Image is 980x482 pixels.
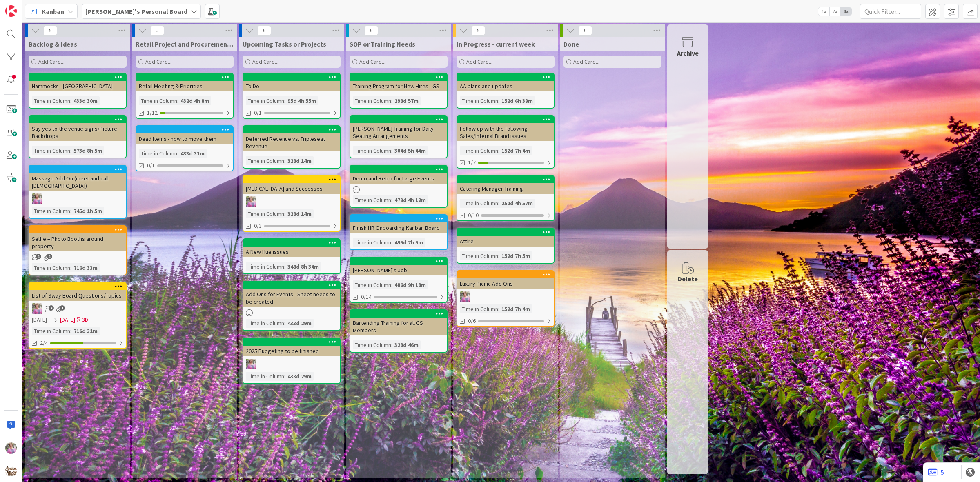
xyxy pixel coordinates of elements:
div: Time in Column [460,251,498,260]
div: Time in Column [353,195,391,204]
div: 573d 8h 5m [71,146,104,155]
div: Add Ons for Events - Sheet needs to be created [243,289,340,307]
span: 1/12 [147,109,158,117]
div: [PERSON_NAME]'s Job [350,265,447,275]
span: 1 [47,254,52,259]
div: Time in Column [460,146,498,155]
input: Quick Filter... [860,4,921,19]
img: OM [5,442,17,454]
span: Upcoming Tasks or Projects [243,40,326,48]
div: Bartending Training for all GS Members [350,318,447,335]
span: 0 [578,26,592,36]
div: 716d 31m [71,327,100,335]
div: Time in Column [32,263,70,272]
span: : [70,207,71,215]
div: OM [243,196,340,207]
div: 348d 8h 34m [285,262,321,271]
div: Demo and Retro for Large Events [350,166,447,184]
span: 5 [43,26,57,36]
span: : [391,195,392,204]
span: : [70,96,71,105]
div: Selfie = Photo Booths around property [29,233,126,251]
span: Backlog & Ideas [29,40,77,48]
div: Luxury Picnic Add Ons [457,278,554,289]
div: 328d 14m [285,209,314,218]
span: 6 [364,26,378,36]
div: 152d 7h 4m [499,304,532,313]
b: [PERSON_NAME]'s Personal Board [85,7,187,16]
img: OM [32,193,42,204]
div: A New Hue issues [243,247,340,257]
div: 2025 Budgeting to be finished [243,346,340,356]
div: Retail Meeting & Priorities [136,81,233,91]
div: 495d 7h 5m [392,238,425,247]
div: 328d 14m [285,156,314,165]
div: Time in Column [246,156,284,165]
div: [PERSON_NAME] Training for Daily Seating Arrangements [350,116,447,141]
span: 2/4 [40,339,48,347]
div: Time in Column [460,96,498,105]
div: 479d 4h 12m [392,195,428,204]
div: 2025 Budgeting to be finished [243,338,340,356]
div: Time in Column [353,238,391,247]
span: : [391,340,392,349]
div: 152d 6h 39m [499,96,535,105]
span: : [498,304,499,313]
span: : [498,96,499,105]
span: 2x [829,7,840,16]
div: Add Ons for Events - Sheet needs to be created [243,282,340,307]
span: Add Card... [252,58,278,65]
span: Add Card... [145,58,171,65]
div: Dead Items - how to move them [136,126,233,144]
span: [DATE] [60,315,75,324]
div: Deferred Revenue vs. Tripleseat Revenue [243,133,340,151]
span: : [70,263,71,272]
span: Add Card... [359,58,385,65]
div: Finish HR Onboarding Kanban Board [350,215,447,233]
div: 298d 57m [392,96,421,105]
div: Time in Column [32,327,70,335]
div: Attire [457,229,554,247]
div: Retail Meeting & Priorities [136,73,233,91]
div: Dead Items - how to move them [136,133,233,144]
a: 5 [928,467,944,477]
span: : [284,209,285,218]
div: Follow up with the following Sales/Internal Brand issues [457,116,554,141]
div: Time in Column [139,149,177,158]
div: Attire [457,236,554,247]
div: Time in Column [246,209,284,218]
span: : [391,146,392,155]
div: Catering Manager Training [457,183,554,194]
div: Time in Column [139,96,177,105]
span: : [498,146,499,155]
div: OM [457,291,554,302]
img: OM [246,196,256,207]
div: [MEDICAL_DATA] and Successes [243,183,340,194]
div: Follow up with the following Sales/Internal Brand issues [457,123,554,141]
div: 433d 30m [71,96,100,105]
div: To Do [243,81,340,91]
div: Say yes to the venue signs/Picture Backdrops [29,116,126,141]
div: OM [29,193,126,204]
span: 2 [150,26,164,36]
span: 0/1 [254,109,262,117]
div: To Do [243,73,340,91]
div: [MEDICAL_DATA] and Successes [243,176,340,194]
div: 250d 4h 57m [499,199,535,208]
span: : [284,96,285,105]
span: 0/3 [254,222,262,230]
div: Time in Column [246,319,284,328]
div: Time in Column [460,304,498,313]
div: 716d 33m [71,263,100,272]
div: Time in Column [246,96,284,105]
span: Kanban [42,7,64,16]
span: 1 [36,254,41,259]
div: Time in Column [246,372,284,381]
span: 1/7 [468,158,476,167]
div: 486d 9h 18m [392,280,428,289]
div: 432d 4h 8m [178,96,211,105]
span: 4 [49,305,54,311]
span: : [498,251,499,260]
div: Catering Manager Training [457,176,554,194]
div: 3D [82,315,88,324]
